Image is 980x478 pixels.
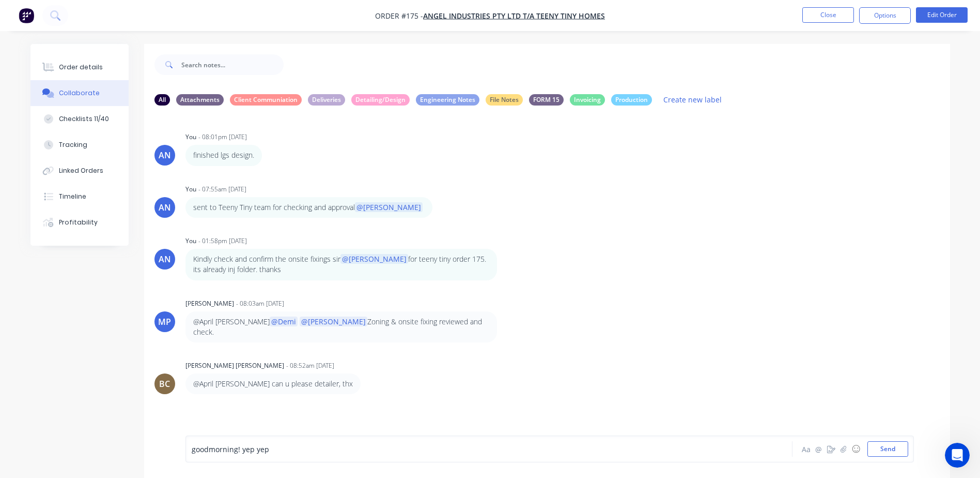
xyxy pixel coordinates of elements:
[30,210,129,235] button: Profitability
[193,150,254,160] p: finished lgs design.
[59,218,98,227] div: Profitability
[192,444,269,454] span: goodmorning! yep yep
[351,94,410,106] div: Detailing/Design
[193,254,489,275] p: Kindly check and confirm the onsite fixings sir for teeny tiny order 175. its already inj folder....
[193,317,489,338] p: @April [PERSON_NAME] Zoning & onsite fixing reviewed and check.
[850,443,862,455] button: ☺
[30,54,129,80] button: Order details
[570,94,605,106] div: Invoicing
[802,7,854,23] button: Close
[375,11,423,21] span: Order #175 -
[176,94,224,106] div: Attachments
[198,132,247,142] div: - 08:01pm [DATE]
[308,94,345,106] div: Deliveries
[158,316,171,328] div: MP
[529,94,564,106] div: FORM 15
[185,185,196,194] div: You
[286,361,334,370] div: - 08:52am [DATE]
[185,299,234,308] div: [PERSON_NAME]
[916,7,968,23] button: Edit Order
[59,192,86,201] div: Timeline
[270,317,298,326] span: @Demi
[181,54,284,75] input: Search notes...
[423,11,605,21] a: Angel Industries Pty Ltd t/a Teeny Tiny Homes
[159,378,170,390] div: BC
[19,8,34,23] img: Factory
[813,443,825,455] button: @
[154,94,170,106] div: All
[300,317,367,326] span: @[PERSON_NAME]
[945,443,970,468] iframe: Intercom live chat
[59,140,87,150] div: Tracking
[30,184,129,210] button: Timeline
[59,114,109,124] div: Checklists 11/40
[416,94,479,106] div: Engineering Notes
[340,254,408,264] span: @[PERSON_NAME]
[355,202,423,212] span: @[PERSON_NAME]
[185,361,284,370] div: [PERSON_NAME] [PERSON_NAME]
[658,93,727,107] button: Create new label
[193,202,425,213] p: sent to Teeny Tiny team for checking and approval
[159,201,171,214] div: AN
[611,94,652,106] div: Production
[159,149,171,161] div: AN
[800,443,813,455] button: Aa
[230,94,302,106] div: Client Communiation
[30,158,129,184] button: Linked Orders
[867,441,908,457] button: Send
[59,63,103,72] div: Order details
[486,94,523,106] div: File Notes
[193,379,353,389] p: @April [PERSON_NAME] can u please detailer, thx
[185,132,196,142] div: You
[59,88,100,98] div: Collaborate
[159,253,171,265] div: AN
[859,7,911,24] button: Options
[185,236,196,246] div: You
[198,236,247,246] div: - 01:58pm [DATE]
[30,132,129,158] button: Tracking
[236,299,284,308] div: - 08:03am [DATE]
[198,185,246,194] div: - 07:55am [DATE]
[59,166,103,175] div: Linked Orders
[30,106,129,132] button: Checklists 11/40
[30,80,129,106] button: Collaborate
